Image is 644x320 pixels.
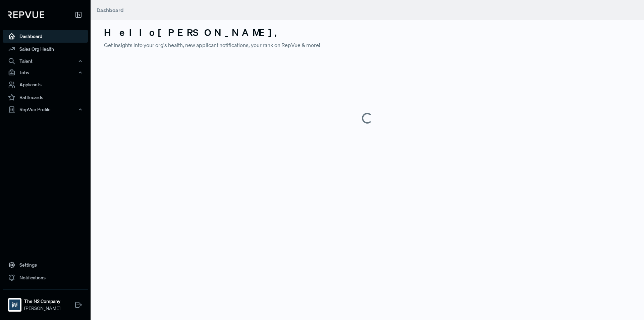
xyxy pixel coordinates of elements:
button: Talent [3,55,88,67]
p: Get insights into your org's health, new applicant notifications, your rank on RepVue & more! [104,41,631,49]
img: The N2 Company [9,300,20,310]
a: Applicants [3,78,88,91]
a: Notifications [3,271,88,284]
img: RepVue [8,11,44,18]
h3: Hello [PERSON_NAME] , [104,27,631,38]
button: RepVue Profile [3,104,88,115]
a: Dashboard [3,30,88,43]
a: Settings [3,259,88,271]
a: Battlecards [3,91,88,104]
a: Sales Org Health [3,43,88,55]
strong: The N2 Company [24,298,60,305]
span: Dashboard [97,7,124,13]
span: [PERSON_NAME] [24,305,60,312]
button: Jobs [3,67,88,78]
a: The N2 CompanyThe N2 Company[PERSON_NAME] [3,289,88,315]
